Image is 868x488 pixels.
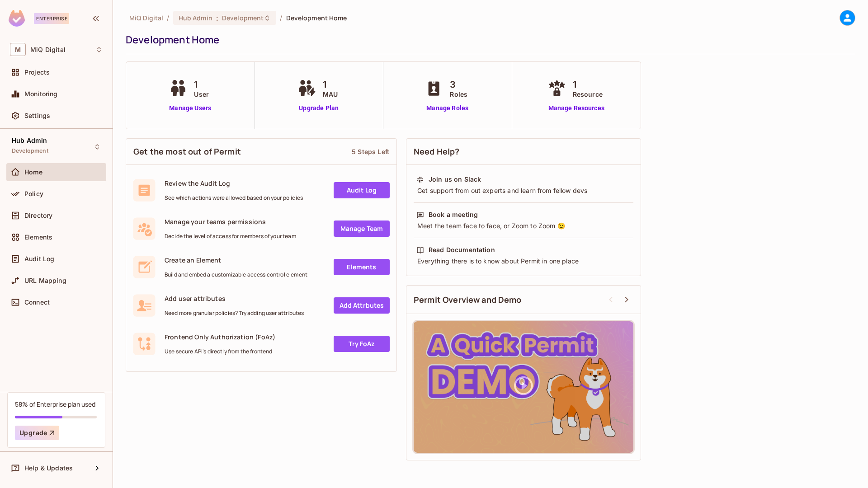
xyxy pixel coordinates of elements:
img: SReyMgAAAABJRU5ErkJggg== [9,10,25,27]
span: Resource [573,89,603,99]
span: Audit Log [24,255,54,263]
span: Development Home [286,14,347,22]
span: : [216,14,219,22]
span: the active workspace [129,14,163,22]
span: Home [24,169,43,176]
span: Settings [24,112,50,119]
span: Projects [24,69,50,76]
a: Elements [334,259,390,275]
span: Get the most out of Permit [133,146,241,157]
div: Meet the team face to face, or Zoom to Zoom 😉 [416,221,631,230]
span: Hub Admin [179,14,212,22]
span: Need more granular policies? Try adding user attributes [165,310,304,317]
span: 1 [573,78,603,91]
span: Development [222,14,264,22]
span: Hub Admin [12,137,47,144]
span: User [194,89,209,99]
span: Use secure API's directly from the frontend [165,348,275,355]
a: Manage Users [167,103,213,113]
a: Manage Roles [423,103,472,113]
span: Permit Overview and Demo [414,294,522,305]
div: Book a meeting [429,210,478,219]
span: Directory [24,212,52,219]
button: Upgrade [15,426,59,440]
a: Audit Log [334,182,390,198]
div: Join us on Slack [429,175,481,184]
a: Manage Team [334,221,390,237]
span: Build and embed a customizable access control element [165,271,307,278]
a: Try FoAz [334,336,390,352]
span: Workspace: MiQ Digital [30,46,66,53]
span: Elements [24,234,52,241]
div: 5 Steps Left [352,147,389,156]
span: Help & Updates [24,465,73,472]
a: Upgrade Plan [296,103,342,113]
span: Review the Audit Log [165,179,303,188]
span: Manage your teams permissions [165,217,296,226]
span: Monitoring [24,90,58,98]
span: Policy [24,190,43,197]
li: / [280,14,282,22]
span: Development [12,147,48,155]
span: 3 [450,78,467,91]
span: Decide the level of access for members of your team [165,233,296,240]
div: 58% of Enterprise plan used [15,400,95,408]
span: Add user attributes [165,294,304,303]
span: Frontend Only Authorization (FoAz) [165,333,275,341]
div: Everything there is to know about Permit in one place [416,257,631,266]
span: 1 [323,78,338,91]
span: 1 [194,78,209,91]
div: Get support from out experts and learn from fellow devs [416,186,631,195]
span: Need Help? [414,146,460,157]
span: Roles [450,89,467,99]
span: M [10,43,26,56]
span: Connect [24,299,50,306]
li: / [167,14,169,22]
a: Manage Resources [546,103,607,113]
a: Add Attrbutes [334,297,390,314]
span: MAU [323,89,338,99]
span: URL Mapping [24,277,66,284]
span: Create an Element [165,256,307,264]
span: See which actions were allowed based on your policies [165,194,303,202]
div: Development Home [126,33,851,47]
div: Enterprise [34,13,69,24]
div: Read Documentation [429,245,495,254]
